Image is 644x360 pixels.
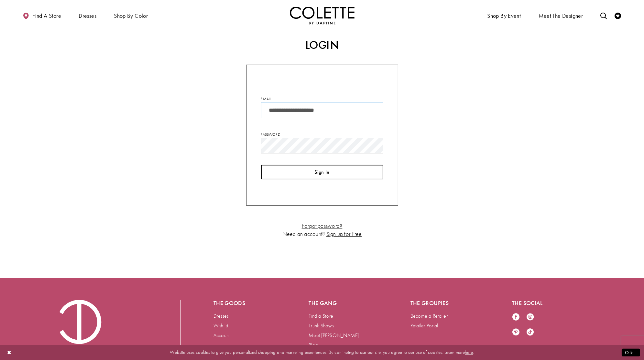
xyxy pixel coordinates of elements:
[512,313,520,322] a: Visit our Facebook - Opens in new tab
[261,165,383,179] button: Sign In
[512,328,520,337] a: Visit our Pinterest - Opens in new tab
[309,332,359,339] a: Meet [PERSON_NAME]
[465,349,473,355] a: here
[410,300,486,306] h5: The groupies
[309,342,318,348] a: Blog
[309,322,334,329] a: Trunk Shows
[261,132,280,137] label: Password
[213,300,283,306] h5: The goods
[261,96,271,102] label: Email
[326,230,362,238] a: Sign up for Free
[282,230,325,238] span: Need an account?
[47,348,597,357] p: Website uses cookies to give you personalized shopping and marketing experiences. By continuing t...
[185,39,460,52] h2: Login
[213,322,228,329] a: Wishlist
[526,313,534,322] a: Visit our Instagram - Opens in new tab
[213,312,229,319] a: Dresses
[622,348,640,356] button: Submit Dialog
[309,312,333,319] a: Find a Store
[526,328,534,337] a: Visit our TikTok - Opens in new tab
[512,300,588,306] h5: The social
[309,300,384,306] h5: The gang
[410,322,438,329] a: Retailer Portal
[509,310,544,340] ul: Follow us
[213,332,230,339] a: Account
[410,312,448,319] a: Become a Retailer
[4,347,15,358] button: Close Dialog
[302,222,343,229] a: Forgot password?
